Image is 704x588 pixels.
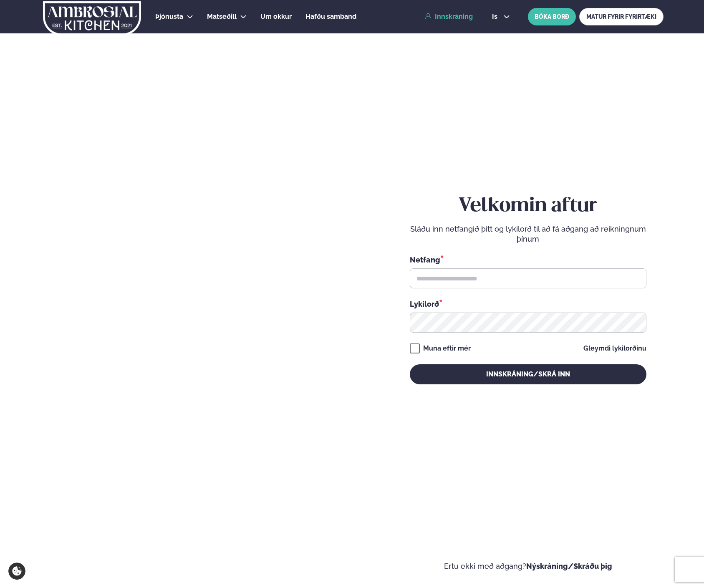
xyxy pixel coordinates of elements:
button: BÓKA BORÐ [528,8,576,25]
a: Þjónusta [155,12,183,22]
a: Innskráning [425,13,473,20]
span: Þjónusta [155,13,183,20]
div: Netfang [410,254,646,265]
p: Sláðu inn netfangið þitt og lykilorð til að fá aðgang að reikningnum þínum [410,224,646,244]
h2: Velkomin á Ambrosial kitchen! [25,438,198,508]
a: Matseðill [207,12,237,22]
p: Ef eitthvað sameinar fólk, þá er [PERSON_NAME] matarferðalag. [25,518,198,538]
a: Gleymdi lykilorðinu [583,345,646,352]
span: Um okkur [260,13,292,20]
img: logo [42,1,142,35]
a: Nýskráning/Skráðu þig [526,562,612,570]
span: Hafðu samband [305,13,356,20]
a: Hafðu samband [305,12,356,22]
a: Cookie settings [8,563,25,580]
div: Lykilorð [410,298,646,309]
a: MATUR FYRIR FYRIRTÆKI [579,8,664,25]
span: Matseðill [207,13,237,20]
p: Ertu ekki með aðgang? [377,561,679,571]
a: Um okkur [260,12,292,22]
h2: Velkomin aftur [410,194,646,218]
button: is [485,13,517,20]
button: Innskráning/Skrá inn [410,364,646,384]
span: is [492,13,500,20]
